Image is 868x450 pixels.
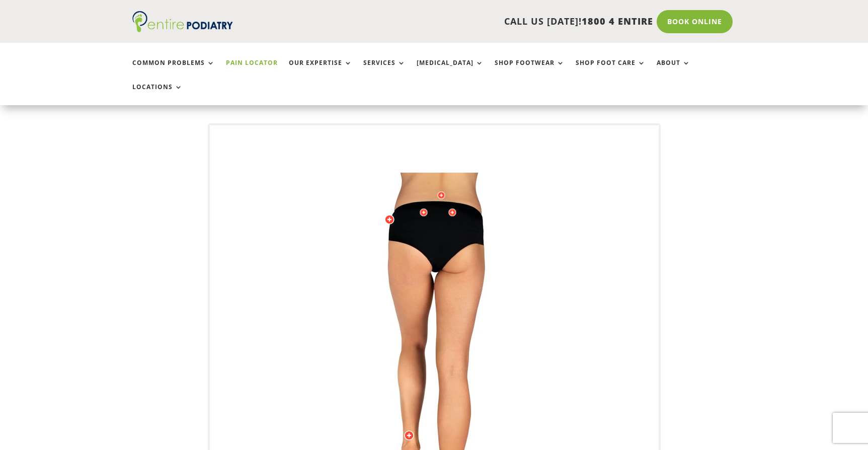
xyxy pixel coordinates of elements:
a: Book Online [657,10,733,33]
a: Entire Podiatry [132,24,233,34]
p: CALL US [DATE]! [272,15,653,28]
span: 1800 4 ENTIRE [582,15,653,27]
img: logo (1) [132,11,233,32]
a: About [657,59,690,81]
a: Pain Locator [226,59,278,81]
a: [MEDICAL_DATA] [417,59,484,81]
a: Common Problems [132,59,215,81]
a: Shop Foot Care [576,59,646,81]
a: Our Expertise [289,59,352,81]
a: Shop Footwear [495,59,565,81]
a: Locations [132,84,183,105]
a: Services [363,59,406,81]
